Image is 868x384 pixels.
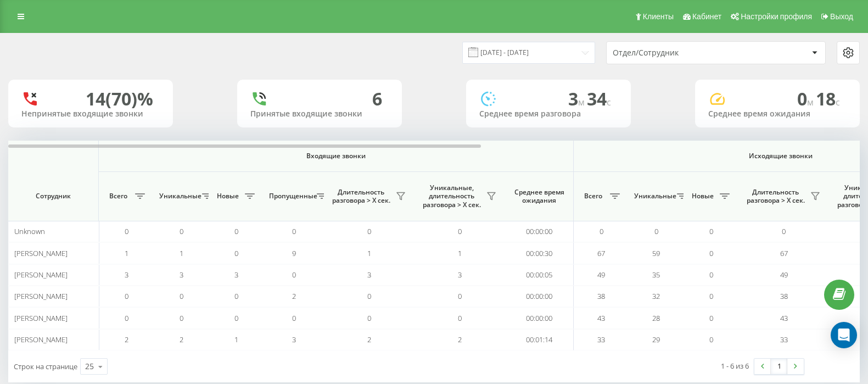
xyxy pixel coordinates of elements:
span: 2 [367,335,371,344]
span: 0 [654,226,658,236]
span: 0 [292,270,296,280]
span: 3 [458,270,462,280]
span: 67 [597,248,605,258]
span: 0 [600,226,603,236]
td: 00:00:05 [505,264,574,286]
span: Длительность разговора > Х сек. [329,188,393,205]
span: 3 [292,335,296,344]
span: 0 [125,313,128,323]
span: 67 [780,248,788,258]
span: 1 [125,248,128,258]
span: 1 [367,248,371,258]
td: 00:00:00 [505,286,574,307]
span: 3 [367,270,371,280]
span: 2 [125,335,128,344]
span: 35 [652,270,660,280]
span: 0 [709,226,713,236]
span: Строк на странице [14,361,77,371]
div: Принятые входящие звонки [250,109,389,119]
div: Непринятые входящие звонки [21,109,160,119]
span: 0 [458,291,462,301]
span: 0 [709,291,713,301]
span: 32 [652,291,660,301]
span: 3 [568,87,587,110]
span: 0 [125,226,128,236]
span: 43 [780,313,788,323]
span: [PERSON_NAME] [14,291,68,301]
span: [PERSON_NAME] [14,335,68,344]
span: 0 [797,87,816,110]
span: 0 [180,291,183,301]
span: 2 [458,335,462,344]
span: м [807,96,816,108]
span: Входящие звонки [127,152,545,160]
div: 1 - 6 из 6 [721,360,749,371]
span: Выход [830,12,853,21]
span: 29 [652,335,660,344]
span: 59 [652,248,660,258]
span: Уникальные [634,192,674,201]
span: 33 [780,335,788,344]
span: 0 [367,291,371,301]
span: Кабинет [692,12,721,21]
span: 0 [234,248,238,258]
span: 0 [709,335,713,344]
span: 1 [458,248,462,258]
span: Клиенты [643,12,674,21]
span: 33 [597,335,605,344]
span: [PERSON_NAME] [14,248,68,258]
span: 38 [780,291,788,301]
a: 1 [771,359,787,374]
span: 0 [709,313,713,323]
span: 2 [180,335,183,344]
span: [PERSON_NAME] [14,270,68,280]
span: 0 [367,226,371,236]
span: 0 [180,226,183,236]
span: Длительность разговора > Х сек. [744,188,807,205]
span: 0 [458,226,462,236]
span: 18 [816,87,840,110]
span: 1 [180,248,183,258]
span: 0 [180,313,183,323]
div: 25 [85,361,94,372]
span: c [836,96,840,108]
div: Отдел/Сотрудник [613,48,744,58]
span: Unknown [14,226,45,236]
span: 0 [292,313,296,323]
span: 3 [234,270,238,280]
span: 0 [292,226,296,236]
span: Пропущенные [269,192,313,201]
span: 0 [458,313,462,323]
span: 38 [597,291,605,301]
span: 2 [292,291,296,301]
span: 49 [597,270,605,280]
td: 00:01:14 [505,329,574,350]
span: Новые [689,192,716,201]
span: 0 [782,226,786,236]
span: 0 [234,226,238,236]
div: 6 [372,88,382,109]
td: 00:00:30 [505,242,574,264]
span: 49 [780,270,788,280]
span: 0 [234,291,238,301]
span: 0 [709,248,713,258]
td: 00:00:00 [505,307,574,329]
span: Уникальные [159,192,199,201]
span: 3 [125,270,128,280]
span: Уникальные, длительность разговора > Х сек. [420,183,483,209]
span: м [578,96,587,108]
span: [PERSON_NAME] [14,313,68,323]
td: 00:00:00 [505,221,574,242]
span: 0 [367,313,371,323]
div: Среднее время ожидания [708,109,847,119]
div: Среднее время разговора [479,109,618,119]
span: 43 [597,313,605,323]
span: 0 [709,270,713,280]
span: Настройки профиля [741,12,812,21]
span: c [607,96,611,108]
span: Сотрудник [18,192,89,201]
span: 0 [234,313,238,323]
span: Среднее время ожидания [513,188,565,205]
span: 28 [652,313,660,323]
span: 1 [234,335,238,344]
